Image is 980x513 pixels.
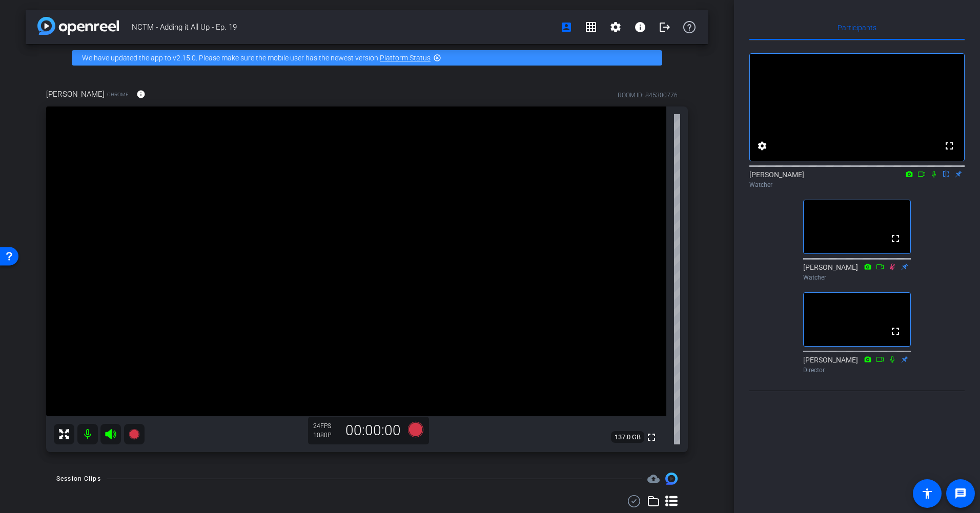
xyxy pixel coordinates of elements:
a: Platform Status [380,54,431,62]
mat-icon: fullscreen [943,140,955,152]
mat-icon: fullscreen [889,232,902,245]
div: [PERSON_NAME] [749,169,965,189]
span: Chrome [107,91,129,98]
mat-icon: logout [659,21,671,33]
span: FPS [320,422,331,430]
div: 1080P [313,431,339,439]
div: 24 [313,422,339,430]
mat-icon: highlight_off [433,54,441,62]
mat-icon: cloud_upload [647,473,660,485]
span: Participants [838,24,876,31]
mat-icon: info [634,21,646,33]
span: [PERSON_NAME] [46,89,105,100]
mat-icon: flip [940,169,952,178]
div: Director [803,366,911,375]
div: [PERSON_NAME] [803,355,911,375]
img: Session clips [665,473,678,485]
span: NCTM - Adding it All Up - Ep. 19 [132,17,554,37]
div: ROOM ID: 845300776 [618,91,678,100]
mat-icon: settings [756,140,768,152]
mat-icon: grid_on [585,21,597,33]
mat-icon: info [136,90,146,99]
mat-icon: settings [609,21,622,33]
mat-icon: fullscreen [645,431,658,443]
mat-icon: account_box [560,21,573,33]
mat-icon: accessibility [921,487,933,500]
div: [PERSON_NAME] [803,262,911,282]
mat-icon: fullscreen [889,325,902,337]
div: Watcher [749,180,965,189]
div: 00:00:00 [339,422,407,439]
img: app-logo [37,17,119,35]
div: Watcher [803,273,911,282]
span: Destinations for your clips [647,473,660,485]
mat-icon: message [954,487,967,500]
span: 137.0 GB [611,431,644,443]
div: We have updated the app to v2.15.0. Please make sure the mobile user has the newest version. [72,50,662,66]
div: Session Clips [56,474,101,484]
